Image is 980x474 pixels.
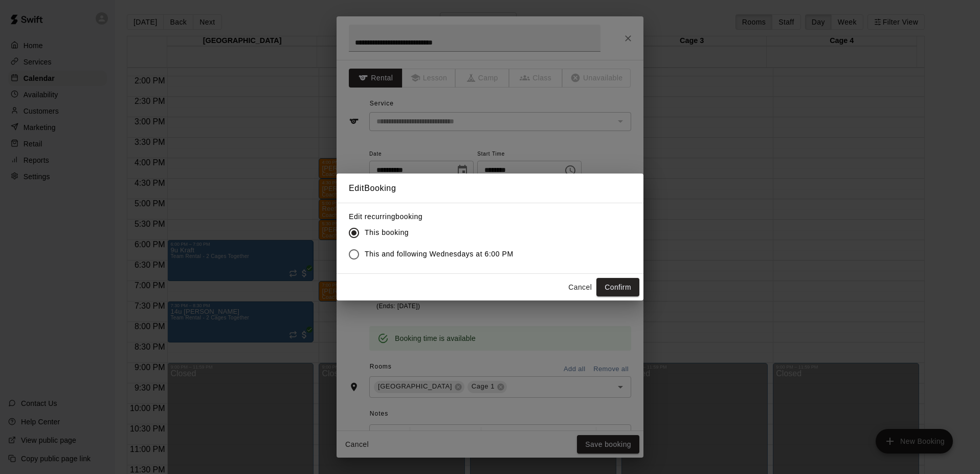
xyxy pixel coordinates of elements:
span: This and following Wednesdays at 6:00 PM [365,249,514,260]
button: Cancel [564,278,596,297]
button: Confirm [596,278,639,297]
label: Edit recurring booking [349,211,522,222]
h2: Edit Booking [337,174,643,203]
span: This booking [365,227,409,238]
